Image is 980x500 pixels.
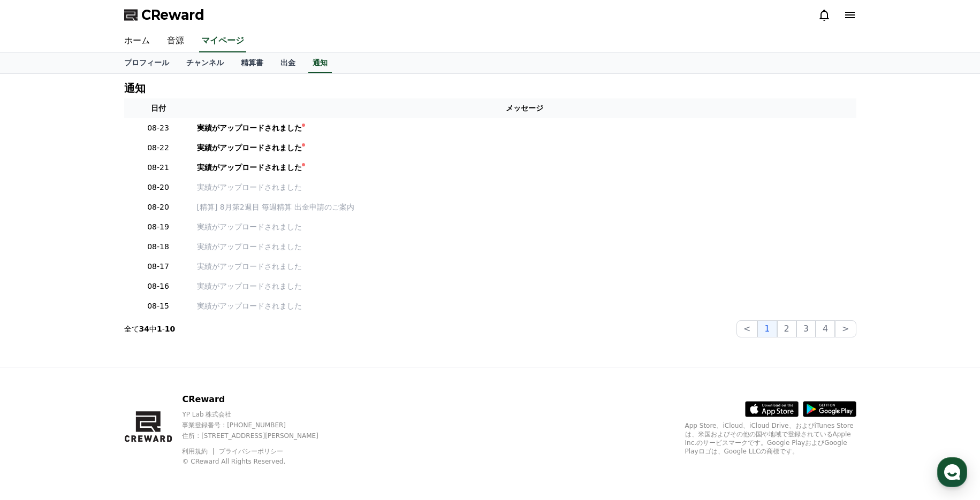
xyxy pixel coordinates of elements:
[182,393,337,406] p: CReward
[199,30,246,52] a: マイページ
[197,162,302,173] div: 実績がアップロードされました
[128,241,188,252] p: 08-18
[89,356,120,364] span: Messages
[3,339,71,366] a: Home
[219,448,283,455] a: プライバシーポリシー
[197,162,852,173] a: 実績がアップロードされました
[128,261,188,272] p: 08-17
[182,421,337,429] p: 事業登録番号 : [PHONE_NUMBER]
[128,221,188,233] p: 08-19
[138,339,206,366] a: Settings
[835,320,856,337] button: >
[165,325,175,333] strong: 10
[124,6,204,24] a: CReward
[197,122,302,134] div: 実績がアップロードされました
[116,53,178,73] a: プロフィール
[197,261,852,272] a: 実績がアップロードされました
[27,355,46,364] span: Home
[816,320,835,337] button: 4
[182,457,337,466] p: © CReward All Rights Reserved.
[197,281,852,292] a: 実績がアップロードされました
[197,122,852,134] a: 実績がアップロードされました
[197,142,302,153] div: 実績がアップロードされました
[141,6,204,24] span: CReward
[736,320,757,337] button: <
[232,53,272,73] a: 精算書
[157,325,162,333] strong: 1
[178,53,232,73] a: チャンネル
[128,162,188,173] p: 08-21
[757,320,777,337] button: 1
[128,182,188,193] p: 08-20
[182,410,337,419] p: YP Lab 株式会社
[777,320,796,337] button: 2
[124,98,193,118] th: 日付
[193,98,856,118] th: メッセージ
[197,182,852,193] a: 実績がアップロードされました
[139,325,149,333] strong: 34
[197,202,852,213] a: [精算] 8月第2週目 毎週精算 出金申請のご案内
[197,142,852,153] a: 実績がアップロードされました
[128,281,188,292] p: 08-16
[272,53,304,73] a: 出金
[182,432,337,440] p: 住所 : [STREET_ADDRESS][PERSON_NAME]
[71,339,138,366] a: Messages
[128,202,188,213] p: 08-20
[197,241,852,252] a: 実績がアップロードされました
[197,301,852,312] a: 実績がアップロードされました
[158,30,193,52] a: 音源
[308,53,332,73] a: 通知
[182,448,216,455] a: 利用規約
[796,320,816,337] button: 3
[128,301,188,312] p: 08-15
[197,221,852,233] a: 実績がアップロードされました
[158,355,185,364] span: Settings
[124,324,176,334] p: 全て 中 -
[128,142,188,153] p: 08-22
[128,122,188,134] p: 08-23
[116,30,158,52] a: ホーム
[124,82,146,94] h4: 通知
[685,421,856,456] p: App Store、iCloud、iCloud Drive、およびiTunes Storeは、米国およびその他の国や地域で登録されているApple Inc.のサービスマークです。Google P...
